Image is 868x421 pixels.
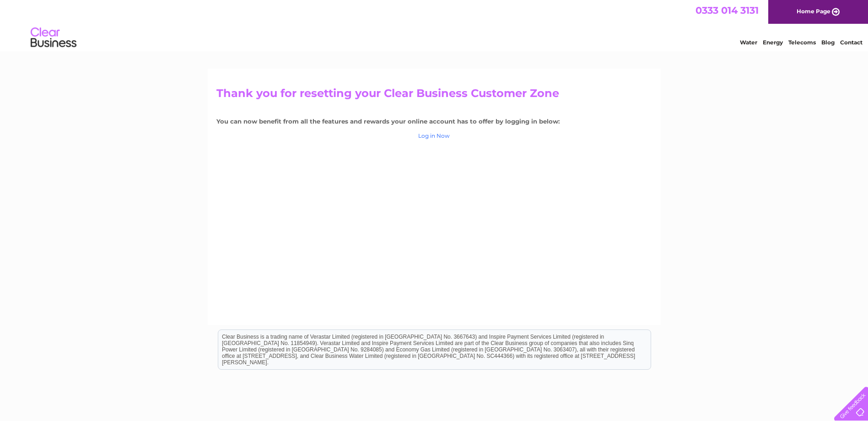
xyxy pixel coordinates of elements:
[840,39,863,46] a: Contact
[30,24,77,52] img: logo.png
[418,132,450,139] a: Log in Now
[763,39,783,46] a: Energy
[821,39,835,46] a: Blog
[740,39,757,46] a: Water
[216,118,652,125] h4: You can now benefit from all the features and rewards your online account has to offer by logging...
[216,87,652,104] h2: Thank you for resetting your Clear Business Customer Zone
[788,39,816,46] a: Telecoms
[695,5,759,16] a: 0333 014 3131
[218,5,651,44] div: Clear Business is a trading name of Verastar Limited (registered in [GEOGRAPHIC_DATA] No. 3667643...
